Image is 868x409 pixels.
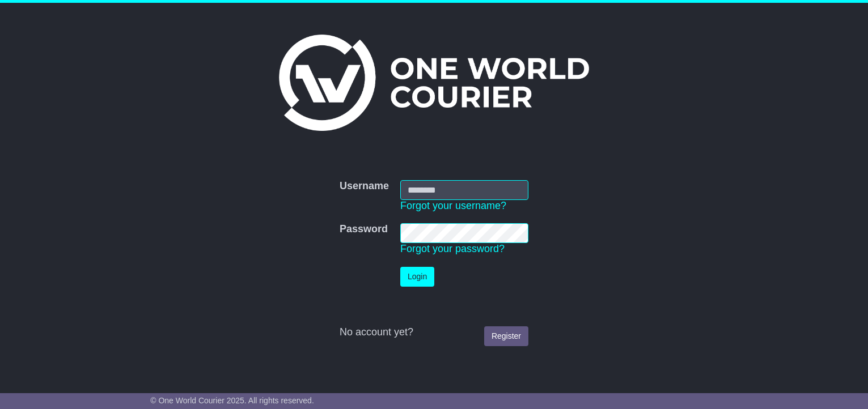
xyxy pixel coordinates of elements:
[400,267,434,287] button: Login
[279,35,588,131] img: One World
[150,396,314,405] span: © One World Courier 2025. All rights reserved.
[340,223,388,236] label: Password
[340,180,389,193] label: Username
[484,326,528,346] a: Register
[400,243,505,254] a: Forgot your password?
[340,326,528,339] div: No account yet?
[400,200,506,211] a: Forgot your username?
